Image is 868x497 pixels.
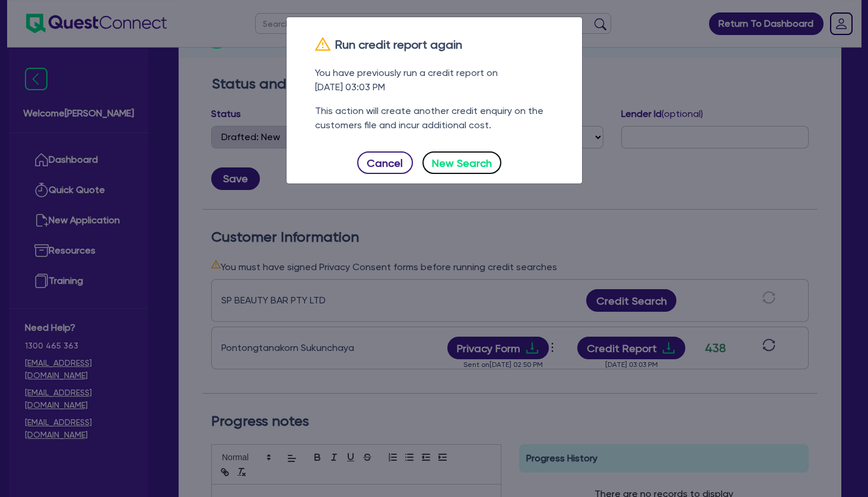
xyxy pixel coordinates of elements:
[315,36,330,52] span: warning
[357,151,413,174] button: Cancel
[315,80,554,94] div: [DATE] 03:03 PM
[315,104,554,132] div: This action will create another credit enquiry on the customers file and incur additional cost.
[315,36,554,52] h3: Run credit report again
[315,66,554,94] div: You have previously run a credit report on
[422,151,502,174] button: New Search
